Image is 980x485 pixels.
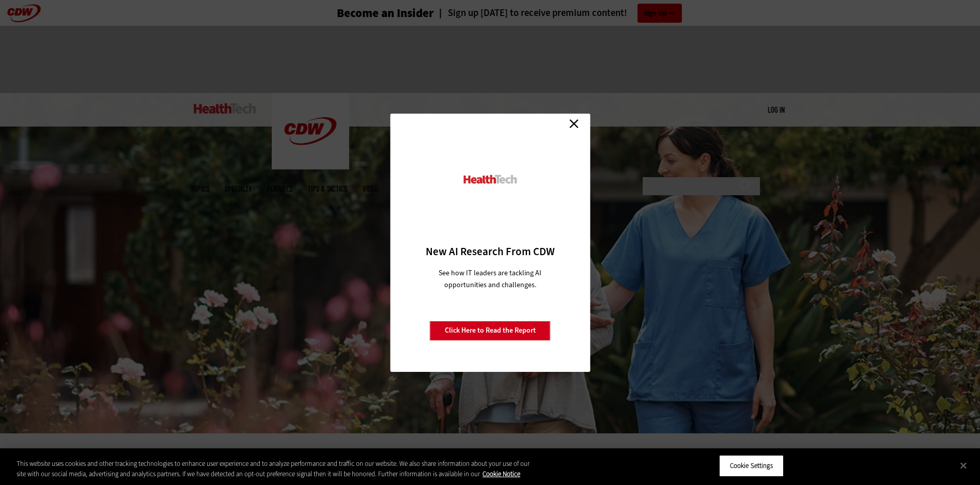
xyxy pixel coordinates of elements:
[483,470,520,478] a: More information about your privacy
[17,459,539,479] div: This website uses cookies and other tracking technologies to enhance user experience and to analy...
[719,455,784,477] button: Cookie Settings
[462,174,518,185] img: HealthTech_0.png
[426,267,554,291] p: See how IT leaders are tackling AI opportunities and challenges.
[430,321,551,340] a: Click Here to Read the Report
[566,116,582,132] a: Close
[408,244,572,259] h3: New AI Research From CDW
[952,454,975,477] button: Close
